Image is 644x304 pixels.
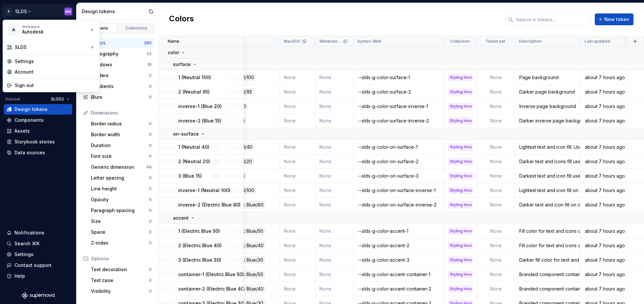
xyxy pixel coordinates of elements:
div: Workspace [22,25,89,29]
div: Autodesk [22,29,78,35]
div: Sign out [15,82,96,89]
div: SLDS [15,44,89,51]
div: Settings [15,58,96,65]
div: Account [15,69,96,75]
div: A [8,24,19,36]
